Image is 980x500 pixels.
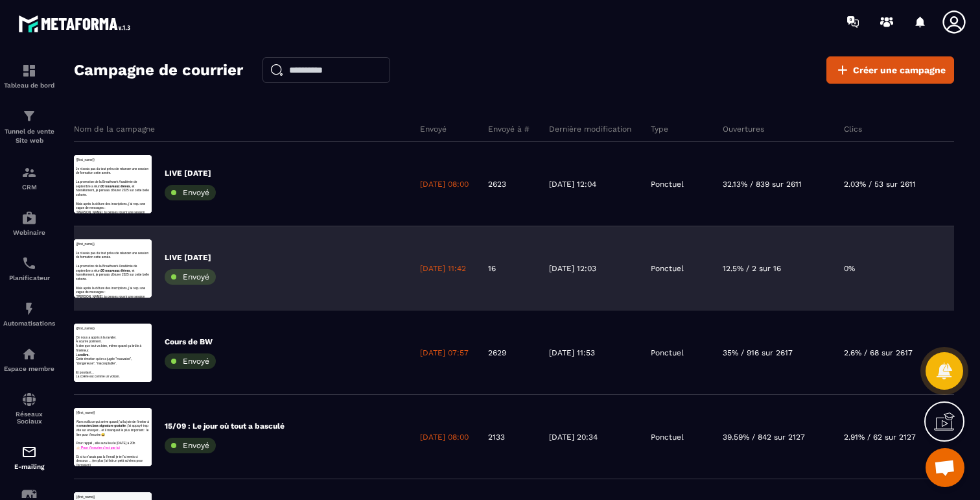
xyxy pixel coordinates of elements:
[183,357,209,366] span: Envoyé
[6,184,253,257] p: Quand elle reste enfouie, comprimée, ignorée — la pression monte. Et le jour où elle explose, ell...
[8,142,247,182] span: Les gens un peu perchés parlent toujours du “cadeau caché”… Et je dois bien reconnaître que ce ca...
[21,444,37,460] img: email
[6,184,253,228] p: “[PERSON_NAME], tu penses rouvrir une session bientôt ?” “Je regrette tellement d’avoir attendu…”
[844,348,913,358] p: 2.6% / 68 sur 2617
[165,337,216,347] p: Cours de BW
[6,155,253,169] p: Et pourtant…
[8,10,251,24] p: {{first_name}}
[3,291,55,337] a: automationsautomationsAutomatisations
[488,432,505,442] p: 2133
[420,432,469,442] p: [DATE] 08:00
[165,421,285,431] p: 15/09 : Le jour où tout a basculé
[3,337,55,382] a: automationsautomationsEspace membre
[8,112,251,155] p: Mon corps est devenu mon pire ennemi. Mon mental une prison; Et mon anxiété a explosé.
[6,10,253,24] p: {{first_name}}
[21,210,37,226] img: automations
[549,348,595,358] p: [DATE] 11:53
[8,40,237,65] span: Il y a quelques jours, je te parlais de mon travail… que j’ai retrouvé dans le “travail” d’une au...
[183,272,209,281] span: Envoyé
[723,179,802,189] p: 32.13% / 839 sur 2611
[3,382,55,435] a: social-networksocial-networkRéseaux Sociaux
[21,63,37,78] img: formation
[18,98,52,109] strong: colère.
[21,346,37,362] img: automations
[723,432,805,442] p: 39.59% / 842 sur 2127
[3,246,55,291] a: schedulerschedulerPlanificateur
[651,124,668,134] p: Type
[3,274,55,281] p: Planificateur
[8,141,251,213] p: Ce sac de cailloux il est rempli de certaines parties de toi : – des blessures, – des regrets, – ...
[8,155,251,198] p: Et si tu n'avais pas lu l'email je te l'ai remis ci dessous ... (en plus j'ai fait un petit schém...
[420,348,469,358] p: [DATE] 07:57
[22,54,172,65] strong: masterclass signature gratuite
[6,68,253,141] p: La promotion de la Breathwork Académie de septembre a réuni , et honnêtement, je pensais clôturer...
[6,39,253,68] p: Je n’avais pas du tout prévu de relancer une session de formation cette année.
[6,155,253,184] p: Mais après la clôture des inscriptions, j’ai reçu une vague de messages :
[18,12,135,36] img: logo
[549,432,598,442] p: [DATE] 20:34
[21,301,37,316] img: automations
[90,98,187,109] strong: 30 nouveaux élèves
[651,263,684,274] p: Ponctuel
[3,435,55,480] a: emailemailE-mailing
[8,39,251,68] p: Et si tu pouvais changer des vies un souffle à la fois en commençant par la tienne ?
[488,263,496,274] p: 16
[651,432,684,442] p: Ponctuel
[420,124,447,134] p: Envoyé
[549,179,596,189] p: [DATE] 12:04
[723,124,764,134] p: Ouvertures
[21,108,37,124] img: formation
[826,56,954,84] a: Créer une campagne
[3,411,55,425] p: Réseaux Sociaux
[6,169,253,184] p: La colère est comme un volcan.
[3,320,55,327] p: Automatisations
[165,168,216,178] p: LIVE [DATE]
[488,124,530,134] p: Envoyé à #
[8,98,211,123] span: choses assez dingues qui se sont passées
[723,348,793,358] p: 35% / 916 sur 2617
[549,263,596,274] p: [DATE] 12:03
[651,348,684,358] p: Ponctuel
[47,113,80,124] span: depuis.
[3,99,55,155] a: formationformationTunnel de vente Site web
[3,229,55,236] p: Webinaire
[74,57,243,83] h2: Campagne de courrier
[723,263,781,274] p: 12.5% / 2 sur 16
[165,252,216,263] p: LIVE [DATE]
[21,256,37,271] img: scheduler
[844,432,916,442] p: 2.91% / 62 sur 2127
[3,365,55,372] p: Espace membre
[844,179,916,189] p: 2.03% / 53 sur 2611
[183,441,209,450] span: Envoyé
[6,97,253,140] p: La Cette émotion qu’on a jugée "mauvaise", "dangereuse", "inacceptable".
[3,127,55,145] p: Tunnel de vente Site web
[8,169,251,198] p: Puis j’ai découvert le lien entre nos émotions, notre stress, notre anxiété et notre systèeme ner...
[3,463,55,470] p: E-mailing
[8,39,251,97] p: Alors voilà ce qui arrive quand j'ai la joie de t'inviter à ma : j'ai appuyé trop vite sur envoye...
[926,448,964,487] div: Ouvrir le chat
[8,112,251,126] p: Pour rappel , elle aura lieu le [DATE] à 20h
[3,155,55,200] a: formationformationCRM
[488,179,506,189] p: 2623
[651,179,684,189] p: Ponctuel
[844,263,855,274] p: 0%
[488,348,506,358] p: 2629
[3,200,55,246] a: automationsautomationsWebinaire
[8,39,251,126] p: On veut toutes avancer. Créer, [PERSON_NAME], incarner un futur plus grand. Sauf qu’on oublie une...
[420,179,469,189] p: [DATE] 08:00
[8,127,153,138] a: 👉🏻 Pour t'inscrire c'est par ici
[3,184,55,191] p: CRM
[74,124,155,134] p: Nom de la campagne
[21,392,37,407] img: social-network
[8,82,251,112] p: Quand on m’a diagnostiquée d’une sclérose en plaques il y a 3 ans, j’ai cru que tout s’écroulait.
